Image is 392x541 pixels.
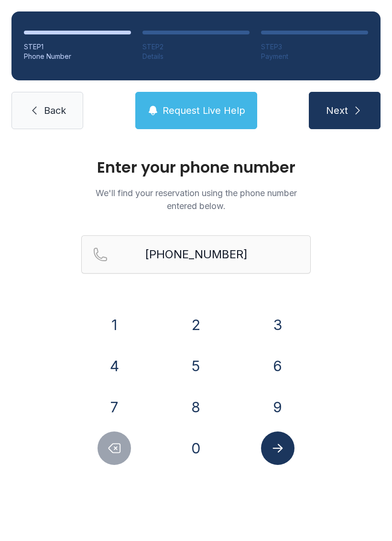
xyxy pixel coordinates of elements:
div: Phone Number [24,52,131,61]
button: 7 [98,390,131,424]
div: STEP 1 [24,42,131,52]
button: 3 [261,308,294,342]
div: Payment [261,52,368,61]
button: 8 [179,390,213,424]
div: Details [142,52,250,61]
input: Reservation phone number [81,235,311,274]
span: Request Live Help [163,104,245,117]
div: STEP 3 [261,42,368,52]
button: 6 [261,349,294,383]
button: 9 [261,390,294,424]
button: 2 [179,308,213,342]
button: 4 [98,349,131,383]
p: We'll find your reservation using the phone number entered below. [81,187,311,212]
button: Submit lookup form [261,431,294,465]
button: 5 [179,349,213,383]
button: 1 [98,308,131,342]
span: Back [44,104,66,117]
span: Next [326,104,348,117]
div: STEP 2 [142,42,250,52]
button: Delete number [98,431,131,465]
button: 0 [179,431,213,465]
h1: Enter your phone number [81,160,311,175]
